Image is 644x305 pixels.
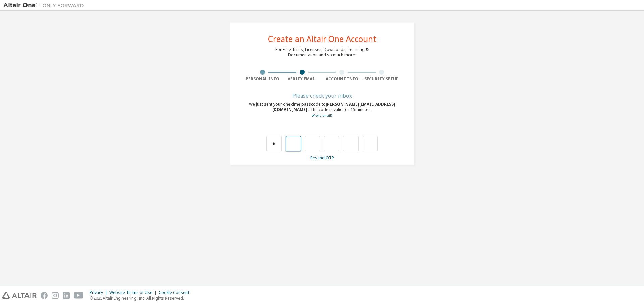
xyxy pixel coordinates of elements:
[63,292,70,299] img: linkedin.svg
[74,292,84,299] img: youtube.svg
[52,292,59,299] img: instagram.svg
[243,76,282,82] div: Personal Info
[322,76,362,82] div: Account Info
[2,292,37,299] img: altair_logo.svg
[159,290,193,295] div: Cookie Consent
[3,2,87,9] img: Altair One
[41,292,48,299] img: facebook.svg
[310,155,334,161] a: Resend OTP
[268,35,376,43] div: Create an Altair One Account
[243,94,401,98] div: Please check your inbox
[282,76,322,82] div: Verify Email
[272,101,395,112] span: [PERSON_NAME][EMAIL_ADDRESS][DOMAIN_NAME]
[90,290,109,295] div: Privacy
[275,47,369,58] div: For Free Trials, Licenses, Downloads, Learning & Documentation and so much more.
[312,113,332,118] a: Go back to the registration form
[90,295,193,301] p: © 2025 Altair Engineering, Inc. All Rights Reserved.
[109,290,159,295] div: Website Terms of Use
[243,102,401,118] div: We just sent your one-time passcode to . The code is valid for 15 minutes.
[362,76,402,82] div: Security Setup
